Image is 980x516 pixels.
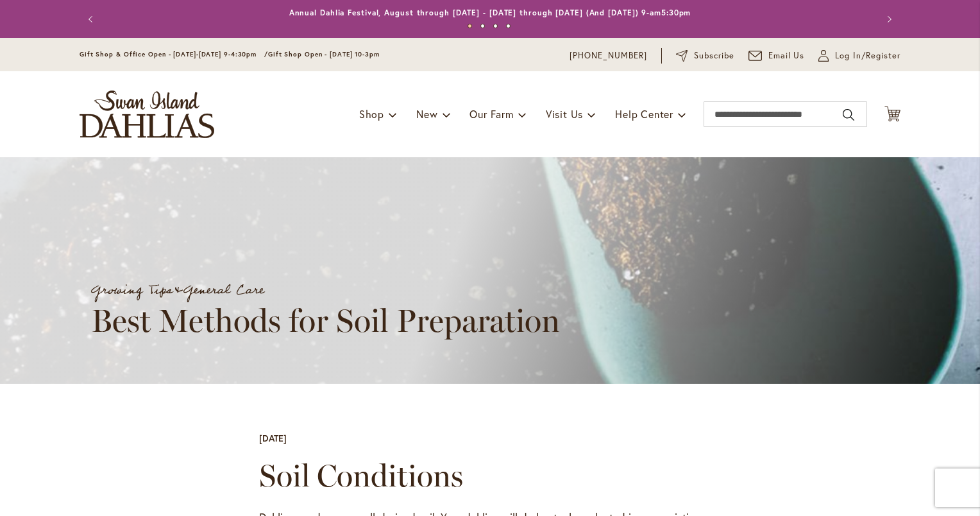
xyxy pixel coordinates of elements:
a: store logo [80,90,214,138]
span: Log In/Register [835,49,900,62]
span: Gift Shop Open - [DATE] 10-3pm [268,50,380,58]
a: Growing Tips [91,278,173,302]
span: Shop [359,107,384,121]
h2: Soil Conditions [259,458,721,494]
span: Gift Shop & Office Open - [DATE]-[DATE] 9-4:30pm / [80,50,268,58]
button: 2 of 4 [480,24,485,28]
button: Next [875,6,900,32]
h1: Best Methods for Soil Preparation [91,302,707,340]
button: Previous [80,6,105,32]
span: Our Farm [469,107,513,121]
div: & [91,279,912,302]
a: Log In/Register [818,49,900,62]
span: Help Center [615,107,673,121]
div: [DATE] [259,432,287,445]
button: 3 of 4 [493,24,498,28]
a: Annual Dahlia Festival, August through [DATE] - [DATE] through [DATE] (And [DATE]) 9-am5:30pm [289,8,691,17]
button: 4 of 4 [506,24,511,28]
span: Email Us [768,49,805,62]
a: Email Us [748,49,805,62]
a: General Care [183,278,264,302]
a: Subscribe [676,49,734,62]
a: [PHONE_NUMBER] [570,49,647,62]
span: New [416,107,437,121]
button: 1 of 4 [468,24,472,28]
span: Subscribe [694,49,734,62]
span: Visit Us [546,107,583,121]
